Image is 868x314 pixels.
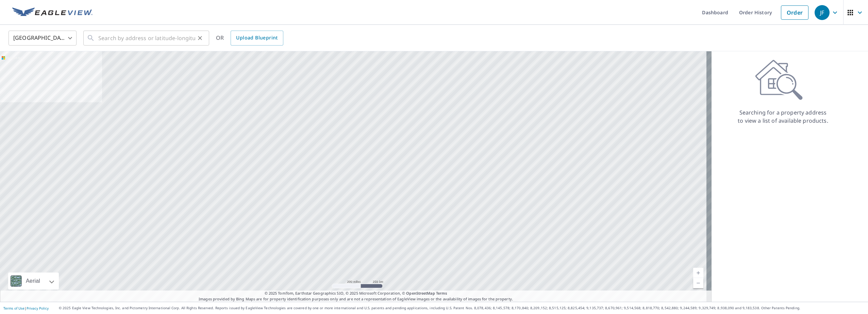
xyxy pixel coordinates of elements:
a: Order [781,5,808,20]
a: Terms [436,291,447,296]
a: Current Level 5, Zoom Out [693,278,703,288]
div: OR [216,31,283,46]
span: © 2025 TomTom, Earthstar Geographics SIO, © 2025 Microsoft Corporation, © [265,291,447,296]
a: Terms of Use [3,306,24,311]
div: Aerial [24,273,42,290]
a: Privacy Policy [27,306,49,311]
div: JF [815,5,830,20]
button: Clear [195,33,205,43]
div: Aerial [8,273,59,290]
input: Search by address or latitude-longitude [98,29,195,48]
a: OpenStreetMap [406,291,435,296]
div: [GEOGRAPHIC_DATA] [9,29,77,48]
img: EV Logo [12,7,93,18]
a: Current Level 5, Zoom In [693,268,703,278]
p: | [3,306,49,310]
p: Searching for a property address to view a list of available products. [737,108,829,125]
a: Upload Blueprint [231,31,283,46]
span: Upload Blueprint [236,34,278,42]
p: © 2025 Eagle View Technologies, Inc. and Pictometry International Corp. All Rights Reserved. Repo... [59,306,865,311]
